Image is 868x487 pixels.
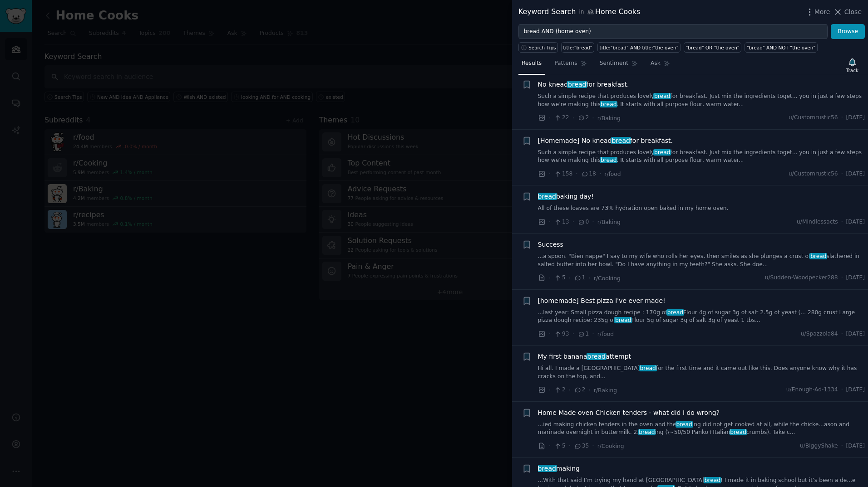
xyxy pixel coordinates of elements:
[538,205,865,213] a: All of these loaves are 73% hydration open baked in my home oven.
[604,171,621,177] span: r/food
[567,81,587,88] span: bread
[846,274,865,282] span: [DATE]
[831,24,865,39] button: Browse
[554,114,569,122] span: 22
[686,44,740,51] div: "bread" OR "the oven"
[805,7,830,17] button: More
[518,24,828,39] input: Try a keyword related to your business
[554,386,565,394] span: 2
[846,114,865,122] span: [DATE]
[600,101,617,107] span: bread
[730,429,747,435] span: bread
[569,385,571,395] span: ·
[843,56,862,75] button: Track
[528,44,556,51] span: Search Tips
[587,353,607,360] span: bread
[569,441,571,451] span: ·
[589,385,591,395] span: ·
[809,253,827,259] span: bread
[789,114,838,122] span: u/Customrustic56
[597,443,624,449] span: r/Cooking
[846,218,865,226] span: [DATE]
[574,442,589,450] span: 35
[841,170,843,178] span: ·
[841,442,843,450] span: ·
[563,44,592,51] div: title:"bread"
[653,149,671,156] span: bread
[577,218,589,226] span: 0
[594,387,617,394] span: r/Baking
[518,42,558,53] button: Search Tips
[704,477,721,483] span: bread
[569,273,571,283] span: ·
[538,80,629,89] span: No knead for breakfast.
[846,386,865,394] span: [DATE]
[647,56,673,75] a: Ask
[597,56,641,75] a: Sentiment
[561,42,594,53] a: title:"bread"
[600,59,628,68] span: Sentiment
[572,217,574,227] span: ·
[554,218,569,226] span: 13
[549,169,551,179] span: ·
[538,365,865,380] a: Hi all. I made a [GEOGRAPHIC_DATA]breadfor the first time and it came out like this. Does anyone ...
[538,93,865,108] a: Such a simple recipe that produces lovelybreadfor breakfast. Just mix the ingredients toget... yo...
[538,80,629,89] a: No kneadbreadfor breakfast.
[549,113,551,123] span: ·
[841,114,843,122] span: ·
[522,59,542,68] span: Results
[554,59,577,68] span: Patterns
[538,352,631,361] span: My first banana attempt
[800,442,838,450] span: u/BiggyShake
[592,113,594,123] span: ·
[611,137,631,144] span: bread
[579,8,584,16] span: in
[833,7,862,17] button: Close
[549,441,551,451] span: ·
[684,42,741,53] a: "bread" OR "the oven"
[597,331,614,337] span: r/food
[841,386,843,394] span: ·
[577,114,589,122] span: 2
[538,464,580,473] span: making
[589,273,591,283] span: ·
[841,330,843,338] span: ·
[600,157,617,163] span: bread
[538,136,673,146] a: [Homemade] No kneadbreadfor breakfast.
[538,408,720,418] span: Home Made oven Chicken tenders - what did I do wrong?
[554,330,569,338] span: 93
[518,6,640,18] div: Keyword Search Home Cooks
[577,330,589,338] span: 1
[538,296,666,306] a: [homemade] Best pizza I've ever made!
[666,309,684,316] span: bread
[786,386,838,394] span: u/Enough-Ad-1334
[518,56,545,75] a: Results
[574,274,585,282] span: 1
[599,169,601,179] span: ·
[538,240,563,249] a: Success
[538,253,865,268] a: ...a spoon. "Bien nappe" I say to my wife who rolls her eyes, then smiles as she plunges a crust ...
[549,329,551,339] span: ·
[846,330,865,338] span: [DATE]
[554,442,565,450] span: 5
[549,273,551,283] span: ·
[574,386,585,394] span: 2
[597,219,621,225] span: r/Baking
[841,274,843,282] span: ·
[554,274,565,282] span: 5
[592,329,594,339] span: ·
[538,149,865,165] a: Such a simple recipe that produces lovelybreadfor breakfast. Just mix the ingredients toget... yo...
[814,7,830,17] span: More
[745,42,818,53] a: "bread" AND NOT "the oven"
[789,170,838,178] span: u/Customrustic56
[538,309,865,325] a: ...last year: Small pizza dough recipe : 170g ofbreadFlour 4g of sugar 3g of salt 2.5g of yeast (...
[597,42,681,53] a: title:"bread" AND title:"the oven"
[538,136,673,146] span: [Homemade] No knead for breakfast.
[638,429,656,435] span: bread
[846,170,865,178] span: [DATE]
[747,44,816,51] div: "bread" AND NOT "the oven"
[844,7,862,17] span: Close
[537,193,557,200] span: bread
[549,217,551,227] span: ·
